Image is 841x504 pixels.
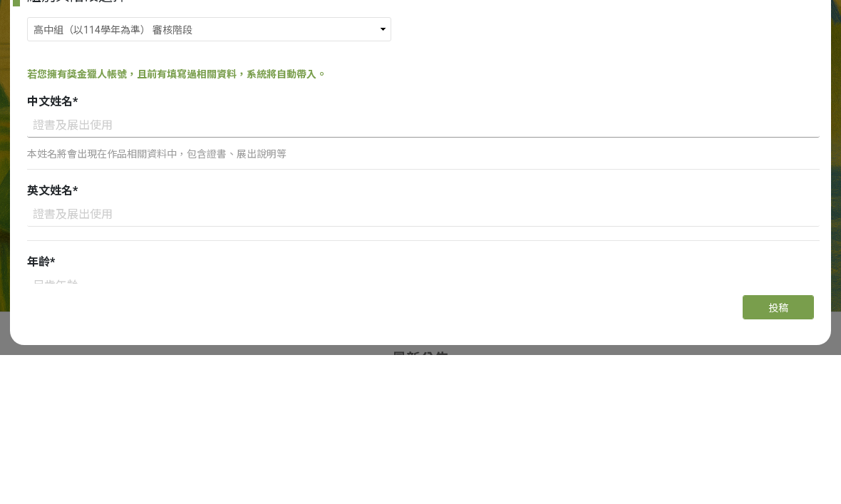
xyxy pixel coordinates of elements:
[743,444,814,468] button: 投稿
[27,333,73,346] span: 英文姓名
[27,29,84,46] span: 報名表單
[27,262,820,287] input: 證書及展出使用
[27,404,50,418] span: 年齡
[27,244,73,257] span: 中文姓名
[27,351,820,376] input: 證書及展出使用
[27,134,820,155] div: 組別與階段選擇
[27,296,820,311] p: 本姓名將會出現在作品相關資料中，包含證書、展出說明等
[27,423,820,447] input: 足歲年齡
[27,217,326,229] span: 若您擁有獎金獵人帳號，且前有填寫過相關資料，系統將自動帶入。
[768,451,788,463] span: 投稿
